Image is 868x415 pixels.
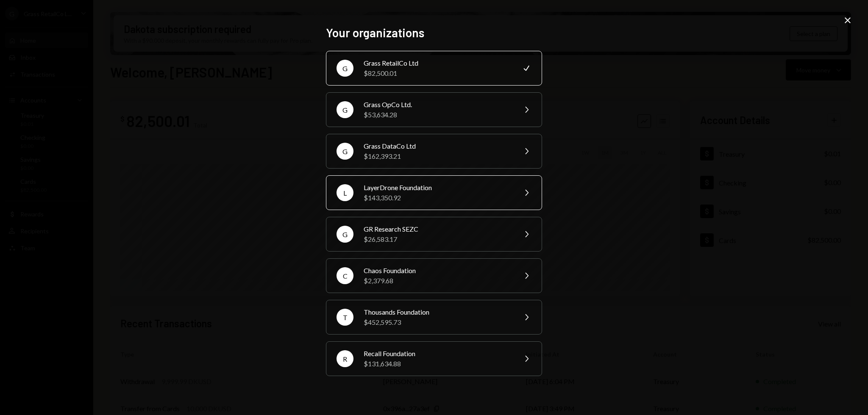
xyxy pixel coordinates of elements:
[364,234,511,244] div: $26,583.17
[337,184,353,201] div: L
[364,183,511,193] div: LayerDrone Foundation
[326,25,542,41] h2: Your organizations
[326,175,542,210] button: LLayerDrone Foundation$143,350.92
[337,101,353,118] div: G
[364,110,511,120] div: $53,634.28
[364,307,511,317] div: Thousands Foundation
[326,341,542,376] button: RRecall Foundation$131,634.88
[337,60,353,77] div: G
[364,359,511,369] div: $131,634.88
[364,193,511,203] div: $143,350.92
[364,151,511,161] div: $162,393.21
[364,58,511,68] div: Grass RetailCo Ltd
[326,92,542,127] button: GGrass OpCo Ltd.$53,634.28
[337,143,353,160] div: G
[364,317,511,327] div: $452,595.73
[364,224,511,234] div: GR Research SEZC
[364,68,511,78] div: $82,500.01
[337,267,353,284] div: C
[364,100,511,110] div: Grass OpCo Ltd.
[326,51,542,86] button: GGrass RetailCo Ltd$82,500.01
[337,309,353,326] div: T
[326,258,542,293] button: CChaos Foundation$2,379.68
[326,217,542,252] button: GGR Research SEZC$26,583.17
[337,226,353,243] div: G
[326,134,542,169] button: GGrass DataCo Ltd$162,393.21
[364,266,511,276] div: Chaos Foundation
[364,349,511,359] div: Recall Foundation
[337,350,353,367] div: R
[364,141,511,151] div: Grass DataCo Ltd
[326,300,542,335] button: TThousands Foundation$452,595.73
[364,276,511,286] div: $2,379.68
